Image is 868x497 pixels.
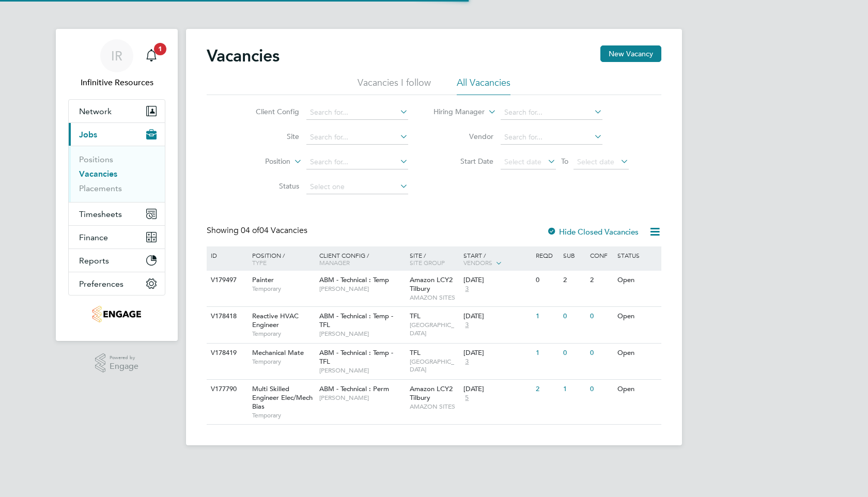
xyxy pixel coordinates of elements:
[410,348,421,357] span: TFL
[79,183,122,193] a: Placements
[95,353,139,373] a: Powered byEngage
[319,312,393,329] span: ABM - Technical : Temp - TFL
[463,394,470,402] span: 5
[319,366,405,375] span: [PERSON_NAME]
[68,39,165,89] a: IRInfinitive Resources
[319,275,389,284] span: ABM - Technical : Temp
[252,384,313,411] span: Multi Skilled Engineer Elec/Mech Bias
[587,344,614,363] div: 0
[600,45,661,62] button: New Vacancy
[68,306,165,322] a: Go to home page
[410,312,421,320] span: TFL
[463,321,470,330] span: 3
[244,246,317,271] div: Position /
[241,225,307,236] span: 04 Vacancies
[533,271,560,290] div: 0
[410,293,459,302] span: AMAZON SITES
[587,380,614,399] div: 0
[558,154,571,168] span: To
[111,49,122,63] span: IR
[463,285,470,293] span: 3
[434,132,493,141] label: Vendor
[69,249,165,272] button: Reports
[410,258,445,267] span: Site Group
[252,285,314,293] span: Temporary
[319,348,393,366] span: ABM - Technical : Temp - TFL
[79,209,122,219] span: Timesheets
[207,45,280,66] h2: Vacancies
[69,100,165,122] button: Network
[587,271,614,290] div: 2
[410,275,453,293] span: Amazon LCY2 Tilbury
[577,157,614,166] span: Select date
[463,312,531,321] div: [DATE]
[110,353,138,362] span: Powered by
[319,258,350,267] span: Manager
[615,271,660,290] div: Open
[410,358,459,374] span: [GEOGRAPHIC_DATA]
[358,76,431,95] li: Vacancies I follow
[463,258,492,267] span: Vendors
[319,285,405,293] span: [PERSON_NAME]
[110,362,138,371] span: Engage
[306,155,408,169] input: Search for...
[240,107,299,116] label: Client Config
[463,276,531,285] div: [DATE]
[207,225,309,236] div: Showing
[306,180,408,194] input: Select one
[533,344,560,363] div: 1
[319,384,389,393] span: ABM - Technical : Perm
[410,402,459,411] span: AMAZON SITES
[208,271,244,290] div: V179497
[533,307,560,326] div: 1
[317,246,407,271] div: Client Config /
[240,132,299,141] label: Site
[252,330,314,338] span: Temporary
[533,246,560,264] div: Reqd
[501,130,602,145] input: Search for...
[92,306,141,322] img: infinitivegroup-logo-retina.png
[434,157,493,166] label: Start Date
[69,123,165,146] button: Jobs
[252,312,299,329] span: Reactive HVAC Engineer
[407,246,461,271] div: Site /
[561,344,587,363] div: 0
[79,106,112,116] span: Network
[240,181,299,191] label: Status
[533,380,560,399] div: 2
[252,348,304,357] span: Mechanical Mate
[69,272,165,295] button: Preferences
[252,275,274,284] span: Painter
[252,358,314,366] span: Temporary
[615,246,660,264] div: Status
[319,394,405,402] span: [PERSON_NAME]
[68,76,165,89] span: Infinitive Resources
[79,256,109,266] span: Reports
[461,246,533,272] div: Start /
[463,349,531,358] div: [DATE]
[69,146,165,202] div: Jobs
[56,29,178,341] nav: Main navigation
[306,130,408,145] input: Search for...
[79,154,113,164] a: Positions
[561,271,587,290] div: 2
[504,157,541,166] span: Select date
[561,380,587,399] div: 1
[463,358,470,366] span: 3
[463,385,531,394] div: [DATE]
[154,43,166,55] span: 1
[79,232,108,242] span: Finance
[241,225,259,236] span: 04 of
[306,105,408,120] input: Search for...
[615,380,660,399] div: Open
[69,226,165,248] button: Finance
[410,321,459,337] span: [GEOGRAPHIC_DATA]
[79,279,123,289] span: Preferences
[319,330,405,338] span: [PERSON_NAME]
[231,157,290,167] label: Position
[587,307,614,326] div: 0
[79,169,117,179] a: Vacancies
[410,384,453,402] span: Amazon LCY2 Tilbury
[425,107,485,117] label: Hiring Manager
[561,246,587,264] div: Sub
